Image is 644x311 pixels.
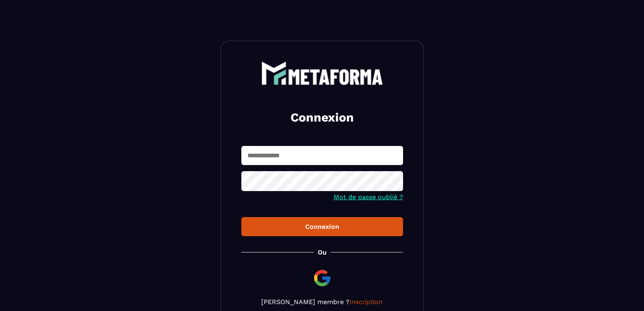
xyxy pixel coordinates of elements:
[241,61,403,85] a: logo
[334,193,403,201] a: Mot de passe oublié ?
[248,223,397,231] div: Connexion
[241,217,403,236] button: Connexion
[261,61,383,85] img: logo
[251,109,393,126] h2: Connexion
[349,298,383,306] a: Inscription
[318,248,327,256] p: Ou
[241,298,403,306] p: [PERSON_NAME] membre ?
[312,268,332,288] img: google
